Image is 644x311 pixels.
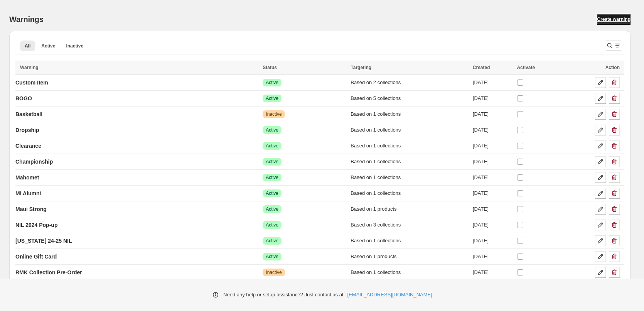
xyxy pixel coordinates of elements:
span: All [25,43,30,49]
p: Maui Strong [15,205,47,213]
div: [DATE] [473,126,513,134]
div: Based on 5 collections [351,95,468,102]
span: Active [41,43,55,49]
div: Based on 1 products [351,253,468,260]
div: Based on 3 collections [351,221,468,229]
span: Action [605,65,620,70]
span: Active [266,238,278,244]
a: Mahomet [15,171,39,184]
div: Based on 1 collections [351,269,468,276]
p: [US_STATE] 24-25 NIL [15,237,72,245]
div: [DATE] [473,221,513,229]
span: Active [266,222,278,228]
div: [DATE] [473,142,513,150]
p: NIL 2024 Pop-up [15,221,57,229]
a: Online Gift Card [15,250,57,263]
p: RMK Collection Pre-Order [15,269,82,276]
span: Active [266,79,278,86]
div: Based on 1 collections [351,142,468,150]
a: Clearance [15,140,41,152]
span: Active [266,190,278,196]
p: Online Gift Card [15,253,57,260]
a: Create warning [597,14,631,25]
span: Inactive [266,111,282,117]
a: [US_STATE] 24-25 NIL [15,235,72,247]
div: [DATE] [473,189,513,197]
p: Custom Item [15,79,48,86]
button: Search and filter results [606,40,621,51]
div: [DATE] [473,205,513,213]
span: Active [266,206,278,212]
div: Based on 1 collections [351,126,468,134]
a: Basketball [15,108,42,120]
a: [EMAIL_ADDRESS][DOMAIN_NAME] [347,291,432,299]
div: Based on 1 collections [351,189,468,197]
span: Create warning [597,16,631,22]
p: MI Alumni [15,189,41,197]
div: [DATE] [473,79,513,86]
p: Basketball [15,110,42,118]
div: Based on 1 collections [351,158,468,166]
a: NIL 2024 Pop-up [15,219,57,231]
div: Based on 1 collections [351,110,468,118]
div: [DATE] [473,110,513,118]
a: Dropship [15,124,39,136]
a: Custom Item [15,76,48,89]
div: [DATE] [473,237,513,245]
div: [DATE] [473,174,513,181]
p: Mahomet [15,174,39,181]
p: BOGO [15,95,32,102]
span: Active [266,95,278,101]
div: [DATE] [473,253,513,260]
div: [DATE] [473,269,513,276]
p: Dropship [15,126,39,134]
a: MI Alumni [15,187,41,199]
span: Warning [20,65,39,70]
a: RMK Collection Pre-Order [15,266,82,279]
a: Maui Strong [15,203,47,215]
span: Targeting [351,65,371,70]
span: Active [266,174,278,181]
div: [DATE] [473,158,513,166]
span: Inactive [66,43,83,49]
span: Created [473,65,490,70]
div: Based on 2 collections [351,79,468,86]
h2: Warnings [9,15,44,24]
span: Status [263,65,277,70]
span: Active [266,159,278,165]
div: [DATE] [473,95,513,102]
div: Based on 1 collections [351,237,468,245]
a: Championship [15,155,53,168]
span: Inactive [266,269,282,276]
div: Based on 1 collections [351,174,468,181]
span: Active [266,254,278,260]
span: Activate [517,65,535,70]
a: BOGO [15,92,32,105]
span: Active [266,127,278,133]
p: Championship [15,158,53,166]
p: Clearance [15,142,41,150]
span: Active [266,143,278,149]
div: Based on 1 products [351,205,468,213]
